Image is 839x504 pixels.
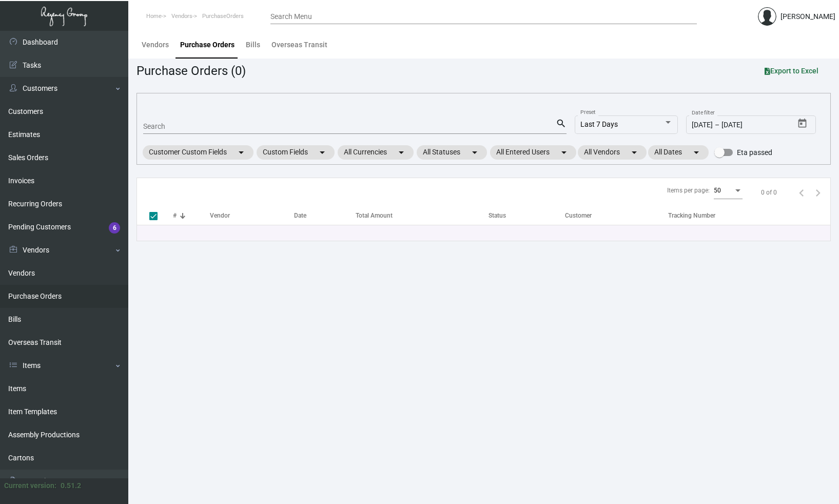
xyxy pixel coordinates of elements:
button: Previous page [793,184,810,201]
span: PurchaseOrders [202,13,244,20]
div: Tracking Number [668,211,715,220]
div: Current version: [4,480,56,491]
div: 0 of 0 [761,188,777,197]
mat-chip: All Currencies [338,145,414,160]
div: Vendors [142,40,169,50]
div: Total Amount [356,211,393,220]
div: Date [294,211,306,220]
mat-icon: arrow_drop_down [558,146,570,159]
input: End date [721,121,771,129]
div: Customer [565,211,668,220]
input: Start date [692,121,713,129]
mat-chip: Customer Custom Fields [143,145,253,160]
span: Last 7 Days [580,120,618,128]
span: 50 [714,187,721,194]
div: Date [294,211,356,220]
div: Status [489,211,565,220]
div: Vendor [210,211,294,220]
div: Status [489,211,506,220]
button: Export to Excel [756,62,827,80]
mat-select: Items per page: [714,187,743,195]
div: 0.51.2 [61,480,81,491]
mat-chip: All Vendors [578,145,647,160]
div: # [173,211,210,220]
mat-chip: All Dates [648,145,709,160]
mat-chip: All Entered Users [490,145,576,160]
div: Overseas Transit [271,40,327,50]
div: Bills [246,40,260,50]
span: – [715,121,719,129]
mat-icon: arrow_drop_down [395,146,407,159]
div: Vendor [210,211,230,220]
div: # [173,211,177,220]
span: Eta passed [737,146,772,159]
mat-icon: arrow_drop_down [316,146,328,159]
div: Purchase Orders [180,40,235,50]
mat-chip: Custom Fields [257,145,335,160]
div: Items per page: [667,186,710,195]
div: Purchase Orders (0) [136,62,246,80]
mat-icon: arrow_drop_down [628,146,640,159]
span: Vendors [171,13,192,20]
mat-chip: All Statuses [417,145,487,160]
div: Total Amount [356,211,488,220]
div: [PERSON_NAME] [781,11,835,22]
img: admin@bootstrapmaster.com [758,7,776,26]
mat-icon: arrow_drop_down [469,146,481,159]
mat-icon: arrow_drop_down [690,146,703,159]
mat-icon: search [556,118,567,130]
button: Next page [810,184,826,201]
mat-icon: arrow_drop_down [235,146,247,159]
button: Open calendar [794,115,811,132]
span: Home [146,13,162,20]
div: Customer [565,211,592,220]
div: Tracking Number [668,211,830,220]
span: Export to Excel [765,67,818,75]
